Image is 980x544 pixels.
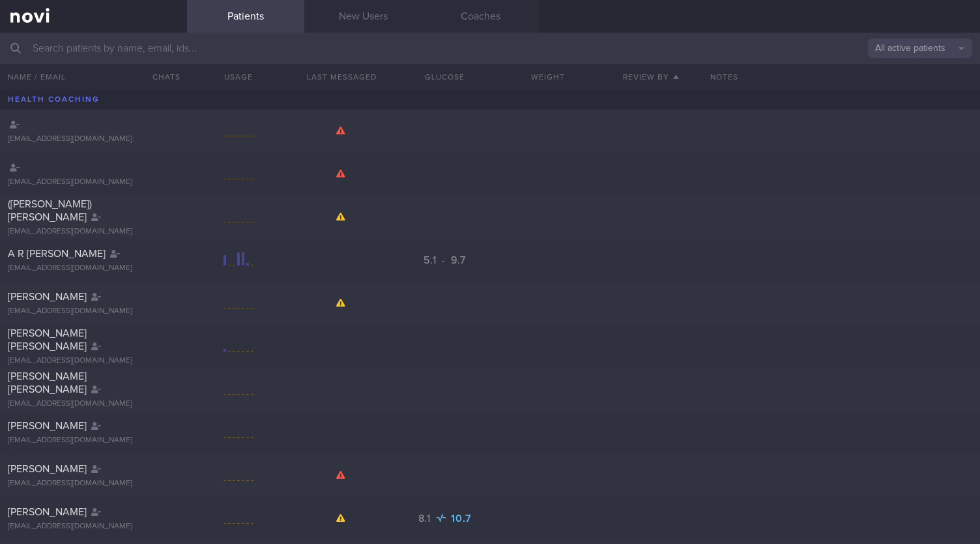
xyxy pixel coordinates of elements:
div: Notes [702,64,980,90]
div: [EMAIL_ADDRESS][DOMAIN_NAME] [8,227,179,237]
div: [EMAIL_ADDRESS][DOMAIN_NAME] [8,399,179,409]
button: Weight [497,64,599,90]
span: 8.1 [418,513,434,524]
div: [EMAIL_ADDRESS][DOMAIN_NAME] [8,522,179,532]
div: [EMAIL_ADDRESS][DOMAIN_NAME] [8,479,179,489]
div: [EMAIL_ADDRESS][DOMAIN_NAME] [8,356,179,366]
div: [EMAIL_ADDRESS][DOMAIN_NAME] [8,436,179,446]
span: [PERSON_NAME] [8,464,87,474]
button: Review By [599,64,702,90]
span: [PERSON_NAME] [8,292,87,302]
div: [EMAIL_ADDRESS][DOMAIN_NAME] [8,264,179,273]
span: [PERSON_NAME] [PERSON_NAME] [8,328,87,352]
span: 9.7 [451,255,465,265]
div: [EMAIL_ADDRESS][DOMAIN_NAME] [8,134,179,144]
button: All active patients [868,38,972,58]
button: Chats [135,64,187,90]
span: 5.1 [424,255,439,265]
span: - [442,255,446,265]
button: Glucose [393,64,496,90]
span: [PERSON_NAME] [8,507,87,517]
span: [PERSON_NAME] [PERSON_NAME] [8,371,87,395]
div: [EMAIL_ADDRESS][DOMAIN_NAME] [8,307,179,316]
span: [PERSON_NAME] [8,421,87,431]
span: 10.7 [451,513,471,524]
div: Usage [187,64,290,90]
span: ([PERSON_NAME]) [PERSON_NAME] [8,199,92,222]
button: Last Messaged [290,64,393,90]
div: [EMAIL_ADDRESS][DOMAIN_NAME] [8,177,179,187]
span: A R [PERSON_NAME] [8,249,106,259]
